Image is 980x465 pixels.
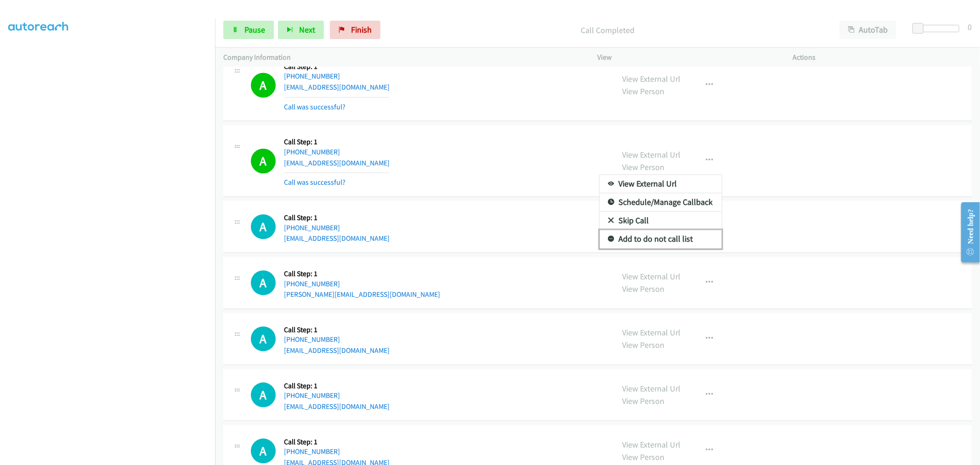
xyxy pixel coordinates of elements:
[600,212,722,230] a: Skip Call
[251,215,276,239] h1: A
[251,327,276,352] h1: A
[251,383,276,408] div: The call is yet to be attempted
[251,327,276,352] div: The call is yet to be attempted
[8,27,215,464] iframe: To enrich screen reader interactions, please activate Accessibility in Grammarly extension settings
[251,439,276,464] h1: A
[251,383,276,408] h1: A
[251,439,276,464] div: The call is yet to be attempted
[600,175,722,193] a: View External Url
[600,230,722,249] a: Add to do not call list
[251,215,276,239] div: The call is yet to be attempted
[251,271,276,295] h1: A
[600,193,722,212] a: Schedule/Manage Callback
[251,271,276,295] div: The call is yet to be attempted
[954,196,980,269] iframe: Resource Center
